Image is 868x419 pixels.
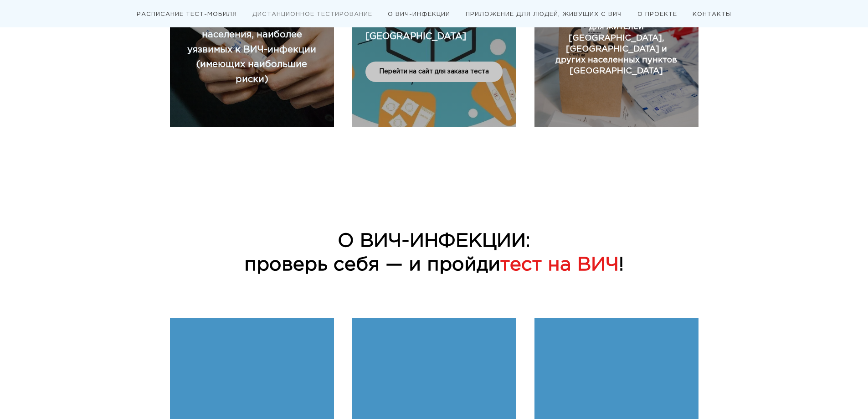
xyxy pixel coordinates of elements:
[252,12,372,17] a: ДИСТАНЦИОННОЕ ТЕСТИРОВАНИЕ
[637,12,677,17] a: О ПРОЕКТЕ
[365,14,503,44] a: для жителей [GEOGRAPHIC_DATA]
[244,256,500,274] strong: проверь себя — и пройди
[388,12,450,17] a: О ВИЧ-ИНФЕКЦИИ
[379,67,489,77] span: Перейти на сайт для заказа теста
[338,233,530,250] strong: О ВИЧ-ИНФЕКЦИИ:
[500,256,619,274] a: тест на ВИЧ
[137,12,237,17] a: РАСПИСАНИЕ ТЕСТ-МОБИЛЯ
[693,12,731,17] a: КОНТАКТЫ
[466,12,622,17] a: ПРИЛОЖЕНИЕ ДЛЯ ЛЮДЕЙ, ЖИВУЩИХ С ВИЧ
[619,256,624,274] strong: !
